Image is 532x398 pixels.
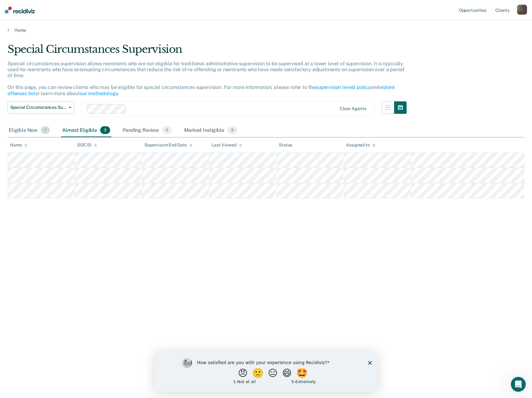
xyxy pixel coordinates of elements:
[7,61,404,96] p: Special circumstances supervision allows reentrants who are not eligible for traditional administ...
[10,105,66,110] span: Special Circumstances Supervision
[7,84,395,96] a: violent offenses list
[340,106,366,111] div: Clear agents
[346,142,375,148] div: Assigned to
[10,142,27,148] div: Name
[41,126,50,134] span: 1
[183,124,239,137] div: Marked Ineligible8
[212,142,242,148] div: Last Viewed
[5,7,35,13] img: Recidiviz
[100,126,110,134] span: 3
[121,124,173,137] div: Pending Review0
[7,43,407,61] div: Special Circumstances Supervision
[80,90,118,96] a: our methodology
[511,377,526,392] iframe: Intercom live chat
[61,124,111,137] div: Almost Eligible3
[155,352,377,392] iframe: Survey by Kim from Recidiviz
[227,126,237,134] span: 8
[144,142,193,148] div: Supervision End Date
[315,84,371,90] a: supervision levels policy
[77,142,97,148] div: DOC ID
[7,124,51,137] div: Eligible Now1
[7,101,74,114] button: Special Circumstances Supervision
[517,5,527,15] button: i
[7,27,525,33] a: Home
[162,126,172,134] span: 0
[279,142,292,148] div: Status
